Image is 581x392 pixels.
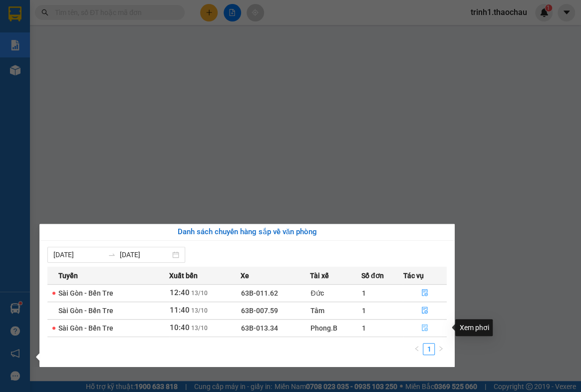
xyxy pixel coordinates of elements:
span: file-done [421,324,428,332]
span: 1 [362,307,366,315]
button: file-done [403,303,446,319]
span: 1 [362,289,366,297]
div: Phong.B [310,323,361,334]
li: Previous Page [411,343,423,355]
input: Từ ngày [53,249,104,260]
button: right [435,343,447,355]
input: Đến ngày [120,249,170,260]
span: file-done [421,307,428,315]
span: Tài xế [310,270,329,281]
div: Tâm [310,305,361,316]
span: file-done [421,289,428,297]
span: Xuất bến [169,270,198,281]
span: 13/10 [191,325,208,332]
span: 1 [362,324,366,332]
li: Next Page [435,343,447,355]
button: left [411,343,423,355]
span: 11:40 [170,306,190,315]
span: Sài Gòn - Bến Tre [58,324,113,332]
div: Danh sách chuyến hàng sắp về văn phòng [47,226,447,238]
button: file-done [403,285,446,301]
span: 13/10 [191,290,208,297]
span: 63B-011.62 [241,289,278,297]
span: 12:40 [170,288,190,297]
span: Xe [241,270,249,281]
span: Tác vụ [403,270,423,281]
span: 63B-007.59 [241,307,278,315]
span: left [414,346,420,352]
span: to [108,251,116,259]
span: 10:40 [170,323,190,332]
div: Xem phơi [455,319,493,336]
span: 63B-013.34 [241,324,278,332]
span: swap-right [108,251,116,259]
span: Sài Gòn - Bến Tre [58,289,113,297]
a: 1 [423,344,434,355]
span: Sài Gòn - Bến Tre [58,307,113,315]
span: Tuyến [58,270,78,281]
span: Số đơn [361,270,384,281]
button: file-done [403,320,446,336]
div: Đức [310,288,361,299]
span: right [438,346,444,352]
span: 13/10 [191,307,208,314]
li: 1 [423,343,435,355]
